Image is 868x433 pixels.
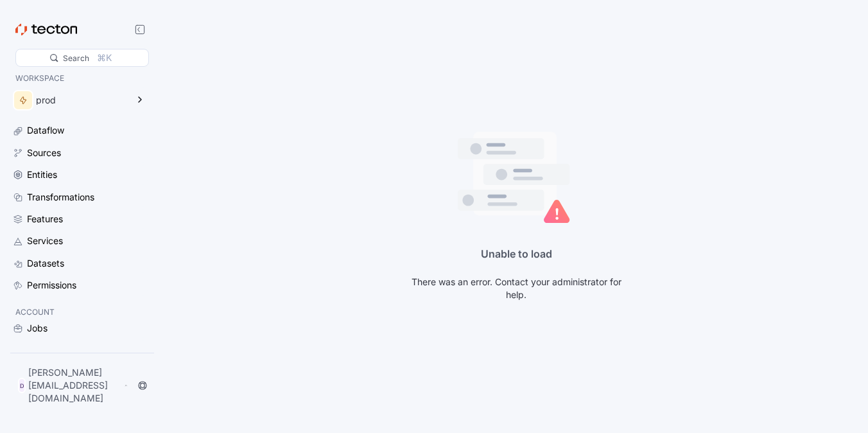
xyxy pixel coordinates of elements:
[10,143,148,163] a: Sources
[10,188,148,207] a: Transformations
[10,231,148,251] a: Services
[27,168,57,182] div: Entities
[15,72,143,85] p: WORKSPACE
[10,165,148,184] a: Entities
[36,96,127,105] div: prod
[10,340,148,360] a: Monitoring
[63,52,89,64] div: Search
[15,49,149,67] div: Search⌘K
[27,321,48,335] div: Jobs
[10,209,148,229] a: Features
[10,121,148,140] a: Dataflow
[10,319,148,338] a: Jobs
[27,123,64,137] div: Dataflow
[27,256,64,270] div: Datasets
[97,51,112,65] div: ⌘K
[15,306,143,319] p: ACCOUNT
[10,276,148,295] a: Permissions
[27,278,76,292] div: Permissions
[27,234,63,248] div: Services
[18,378,26,393] div: D
[28,366,121,405] p: [PERSON_NAME][EMAIL_ADDRESS][DOMAIN_NAME]
[27,190,94,204] div: Transformations
[481,247,552,260] span: Unable to load
[27,146,61,160] div: Sources
[27,212,63,226] div: Features
[401,276,632,301] p: There was an error. Contact your administrator for help.
[10,254,148,273] a: Datasets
